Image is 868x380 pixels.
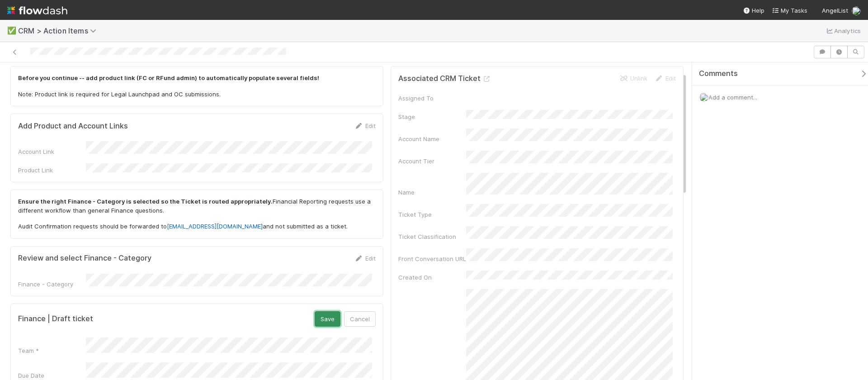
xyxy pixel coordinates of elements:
a: Edit [655,75,676,82]
div: Stage [398,112,466,121]
button: Save [315,311,340,327]
div: Due Date [18,371,86,380]
div: Product Link [18,166,86,175]
span: AngelList [822,7,848,14]
img: logo-inverted-e16ddd16eac7371096b0.svg [7,3,67,18]
div: Finance - Category [18,280,86,289]
a: My Tasks [772,6,807,15]
div: Assigned To [398,94,466,103]
div: Name [398,188,466,197]
a: [EMAIL_ADDRESS][DOMAIN_NAME] [167,223,263,230]
span: CRM > Action Items [18,26,101,35]
a: Edit [354,255,376,262]
div: Team * [18,346,86,355]
a: Edit [354,122,376,129]
span: Comments [699,69,738,78]
span: Add a comment... [708,94,757,101]
h5: Review and select Finance - Category [18,254,151,263]
a: Unlink [619,75,647,82]
img: avatar_6cb813a7-f212-4ca3-9382-463c76e0b247.png [699,93,708,102]
div: Help [743,6,764,15]
h5: Associated CRM Ticket [398,74,491,83]
div: Front Conversation URL [398,254,466,263]
p: Audit Confirmation requests should be forwarded to and not submitted as a ticket. [18,222,376,231]
div: Ticket Classification [398,232,466,241]
p: Financial Reporting requests use a different workflow than general Finance questions. [18,197,376,215]
div: Account Link [18,147,86,156]
a: Analytics [825,25,861,36]
strong: Before you continue -- add product link (FC or RFund admin) to automatically populate several fie... [18,74,319,81]
div: Account Tier [398,157,466,166]
span: ✅ [7,27,16,34]
h5: Finance | Draft ticket [18,314,93,323]
span: My Tasks [772,7,807,14]
strong: Ensure the right Finance - Category is selected so the Ticket is routed appropriately. [18,198,273,205]
button: Cancel [344,311,376,327]
img: avatar_6cb813a7-f212-4ca3-9382-463c76e0b247.png [852,6,861,15]
p: Note: Product link is required for Legal Launchpad and OC submissions. [18,90,376,99]
div: Created On [398,273,466,282]
div: Ticket Type [398,210,466,219]
div: Account Name [398,134,466,143]
h5: Add Product and Account Links [18,122,128,131]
